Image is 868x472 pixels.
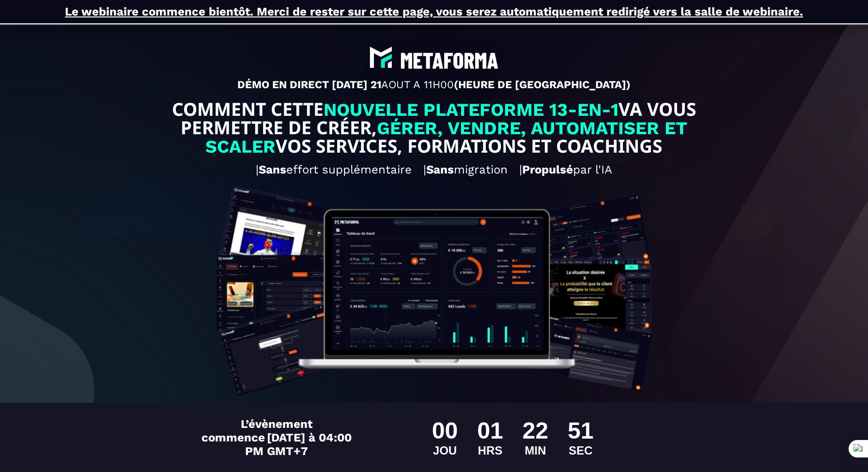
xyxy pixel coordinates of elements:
[205,118,693,157] span: GÉRER, VENDRE, AUTOMATISER ET SCALER
[477,444,503,457] div: HRS
[203,181,664,441] img: 8a78929a06b90bc262b46db567466864_Design_sans_titre_(13).png
[432,417,458,444] div: 00
[366,43,502,73] img: abe9e435164421cb06e33ef15842a39e_e5ef653356713f0d7dd3797ab850248d_Capture_d%E2%80%99e%CC%81cran_2...
[245,431,352,458] span: [DATE] à 04:00 PM GMT+7
[426,163,454,176] b: Sans
[7,79,861,91] p: DÉMO EN DIRECT [DATE] 21 (HEURE DE [GEOGRAPHIC_DATA])
[568,417,593,444] div: 51
[432,444,458,457] div: JOU
[381,79,454,91] span: AOUT A 11H00
[201,417,312,444] span: L’évènement commence
[523,417,548,444] div: 22
[477,417,503,444] div: 01
[568,444,593,457] div: SEC
[523,444,548,457] div: MIN
[7,158,861,181] h2: | effort supplémentaire | migration | par l'IA
[165,98,703,158] text: COMMENT CETTE VA VOUS PERMETTRE DE CRÉER, VOS SERVICES, FORMATIONS ET COACHINGS
[65,5,803,18] u: Le webinaire commence bientôt. Merci de rester sur cette page, vous serez automatiquement redirig...
[522,163,573,176] b: Propulsé
[259,163,286,176] b: Sans
[324,99,619,120] span: NOUVELLE PLATEFORME 13-EN-1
